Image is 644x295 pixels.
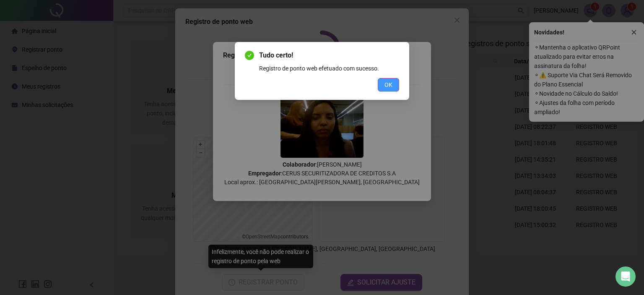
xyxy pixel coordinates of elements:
div: Registro de ponto web efetuado com sucesso. [259,64,399,73]
button: OK [378,78,399,91]
span: Tudo certo! [259,50,399,60]
div: Open Intercom Messenger [615,266,636,287]
span: OK [384,80,392,89]
span: check-circle [245,51,254,60]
